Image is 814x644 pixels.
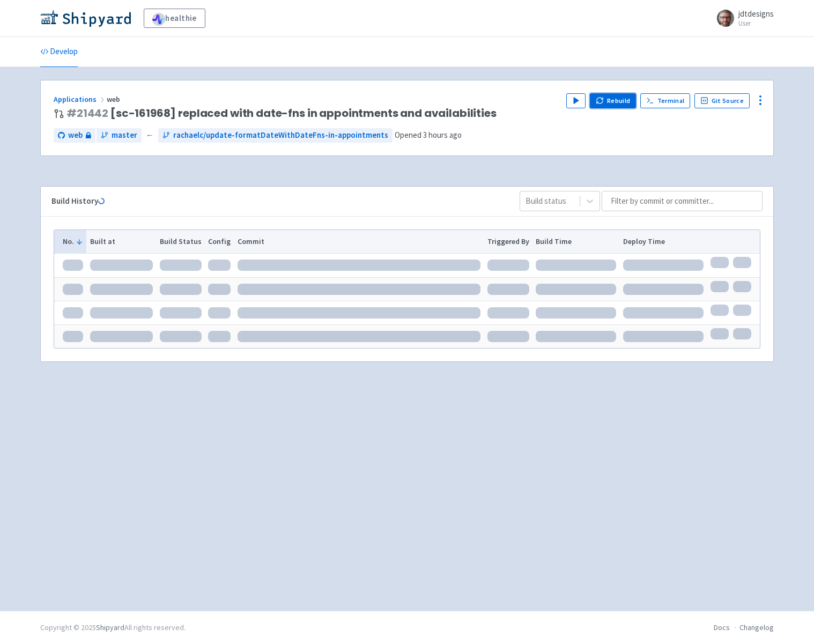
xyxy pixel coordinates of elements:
img: Shipyard logo [40,10,131,27]
th: Build Status [156,230,205,254]
a: master [97,128,142,143]
a: Shipyard [96,623,124,632]
a: Develop [40,37,78,67]
span: jdtdesigns [738,9,774,19]
th: Commit [234,230,484,254]
span: web [107,94,122,104]
time: 3 hours ago [423,130,462,140]
th: Build Time [532,230,620,254]
a: #21442 [66,106,108,121]
span: Opened [395,130,462,140]
button: No. [63,236,83,247]
small: User [738,20,774,27]
div: Build History [51,195,502,208]
button: Rebuild [590,93,636,108]
a: web [54,128,95,143]
span: web [68,129,83,142]
th: Config [205,230,234,254]
a: rachaelc/update-formatDateWithDateFns-in-appointments [158,128,393,143]
span: rachaelc/update-formatDateWithDateFns-in-appointments [173,129,388,142]
span: [sc-161968] replaced with date-fns in appointments and availabilities [66,107,497,120]
span: master [112,129,137,142]
a: healthie [144,9,205,28]
div: Copyright © 2025 All rights reserved. [40,622,186,633]
th: Built at [86,230,156,254]
a: Terminal [640,93,690,108]
button: Play [566,93,586,108]
a: jdtdesigns User [711,10,774,27]
a: Git Source [694,93,750,108]
a: Changelog [739,623,774,632]
th: Deploy Time [620,230,707,254]
span: ← [146,129,154,142]
th: Triggered By [484,230,532,254]
a: Docs [714,623,730,632]
a: Applications [54,94,107,104]
input: Filter by commit or committer... [602,191,763,211]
